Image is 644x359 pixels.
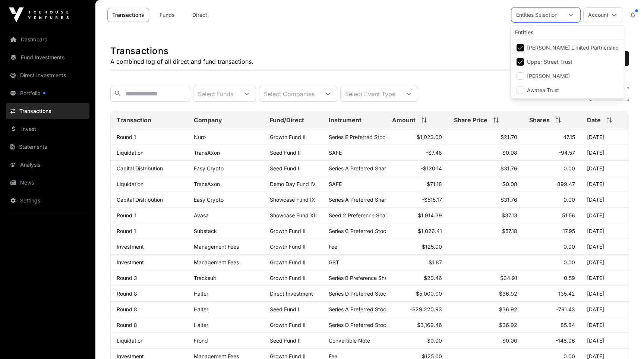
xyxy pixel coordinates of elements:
[117,116,151,125] span: Transaction
[194,149,220,156] a: TransAxon
[329,181,342,187] span: SAFE
[270,290,313,297] span: Direct Investment
[581,302,629,317] td: [DATE]
[194,228,217,234] a: Substack
[329,275,395,281] span: Series B Preference Shares
[270,212,317,218] a: Showcase Fund XII
[512,8,562,22] div: Entities Selection
[329,243,337,250] span: Fee
[581,223,629,239] td: [DATE]
[558,290,575,297] span: 135.42
[194,290,208,297] a: Halter
[270,243,306,250] a: Growth Fund II
[329,196,389,203] span: Series A Preferred Share
[587,116,601,125] span: Date
[502,181,517,187] span: $0.08
[117,196,163,203] a: Capital Distribution
[563,165,575,171] span: 0.00
[110,45,253,57] h1: Transactions
[117,134,136,140] a: Round 1
[329,322,389,328] span: Series D Preferred Stock
[581,333,629,349] td: [DATE]
[270,116,304,125] span: Fund/Direct
[512,41,623,54] li: Albert Park Limited Partnership
[500,275,517,281] span: $34.91
[501,196,517,203] span: $31.76
[581,145,629,161] td: [DATE]
[527,73,570,79] span: [PERSON_NAME]
[329,165,389,171] span: Series A Preferred Share
[511,40,625,98] ul: Option List
[454,116,487,125] span: Share Price
[583,7,623,22] button: Account
[194,337,208,344] a: Frond
[117,149,143,156] a: Liquidation
[581,317,629,333] td: [DATE]
[386,317,448,333] td: $3,169.46
[185,8,215,22] a: Direct
[194,259,258,265] p: Management Fees
[386,286,448,302] td: $5,000.00
[117,306,137,312] a: Round 8
[563,259,575,265] span: 0.00
[386,145,448,161] td: -$7.48
[6,121,89,137] a: Invest
[117,337,143,344] a: Liquidation
[194,116,222,125] span: Company
[270,275,306,281] a: Growth Fund II
[581,239,629,255] td: [DATE]
[386,270,448,286] td: $20.46
[512,55,623,69] li: Upper Street Trust
[563,228,575,234] span: 17.95
[607,323,644,359] iframe: Chat Widget
[527,88,559,93] span: Awatea Trust
[561,322,575,328] span: 85.84
[511,26,625,40] div: Entities
[556,306,575,312] span: -791.43
[6,157,89,173] a: Analysis
[329,116,362,125] span: Instrument
[193,86,238,101] div: Select Funds
[117,290,137,297] a: Round 8
[270,149,301,156] a: Seed Fund II
[117,228,136,234] a: Round 1
[527,59,572,64] span: Upper Street Trust
[502,228,517,234] span: $57.18
[270,322,306,328] a: Growth Fund II
[386,239,448,255] td: $125.00
[386,223,448,239] td: $1,026.41
[502,212,517,218] span: $37.13
[270,306,299,312] a: Seed Fund I
[117,165,163,171] a: Capital Distribution
[499,290,517,297] span: $36.92
[329,290,389,297] span: Series D Preferred Stock
[386,161,448,176] td: -$120.14
[386,333,448,349] td: $0.00
[270,228,306,234] a: Growth Fund II
[386,208,448,223] td: $1,914.39
[527,45,619,50] span: [PERSON_NAME] Limited Partnership
[386,129,448,145] td: $1,023.00
[501,165,517,171] span: $31.76
[6,85,89,101] a: Portfolio
[6,174,89,191] a: News
[329,306,389,312] span: Series A Preferred Stock
[581,129,629,145] td: [DATE]
[563,243,575,250] span: 0.00
[501,134,517,140] span: $21.70
[117,243,144,250] a: Investment
[329,134,388,140] span: Series E Preferred Stock
[563,134,575,140] span: 47.15
[562,212,575,218] span: 51.56
[270,134,306,140] a: Growth Fund II
[270,165,301,171] a: Seed Fund II
[564,275,575,281] span: 0.59
[563,196,575,203] span: 0.00
[259,86,319,101] div: Select Companies
[194,243,258,250] p: Management Fees
[581,286,629,302] td: [DATE]
[502,149,517,156] span: $0.08
[329,212,393,218] span: Seed 2 Preference Shares
[6,31,89,48] a: Dashboard
[329,259,339,265] span: GST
